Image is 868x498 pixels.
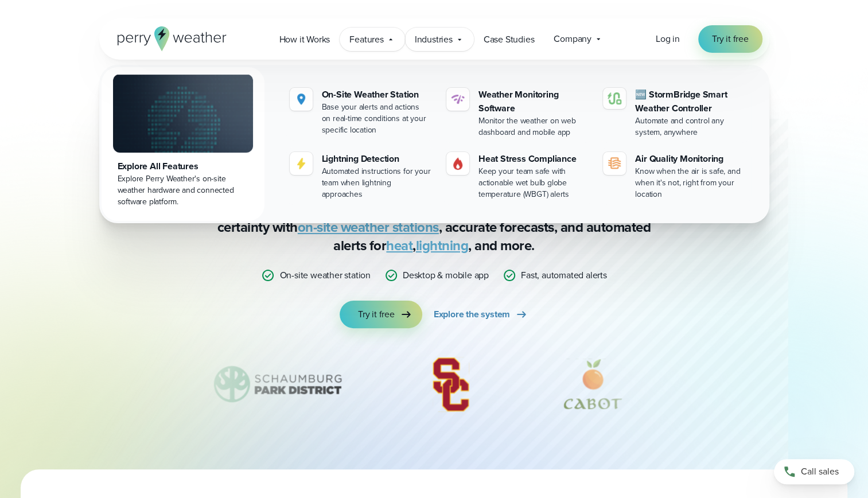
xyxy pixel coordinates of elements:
[415,33,453,46] span: Industries
[197,356,360,413] img: Schaumburg-Park-District-1.svg
[656,32,680,46] a: Log in
[416,235,469,256] a: lightning
[608,92,621,104] img: stormbridge-icon-V6.svg
[635,115,746,138] div: Automate and control any system, anywhere
[442,147,594,205] a: perry weather heat Heat Stress Compliance Keep your team safe with actionable wet bulb globe temp...
[478,115,589,138] div: Monitor the weather on web dashboard and mobile app
[340,301,422,328] a: Try it free
[478,152,589,166] div: Heat Stress Compliance
[521,269,607,282] p: Fast, automated alerts
[322,102,433,136] div: Base your alerts and actions on real-time conditions at your specific location
[635,88,746,115] div: 🆕 StormBridge Smart Weather Controller
[415,356,486,413] div: 9 of 12
[598,147,750,205] a: Air Quality Monitoring Know when the air is safe, and when it's not, right from your location
[298,217,439,238] a: on-site weather stations
[322,166,433,200] div: Automated instructions for your team when lightning approaches
[801,465,839,478] span: Call sales
[322,88,433,102] div: On-Site Weather Station
[700,356,776,413] img: Holder.svg
[451,157,465,170] img: perry weather heat
[478,166,589,200] div: Keep your team safe with actionable wet bulb globe temperature (WBGT) alerts
[700,356,776,413] div: 11 of 12
[541,356,646,413] img: Cabot-Citrus-Farms.svg
[608,157,621,170] img: aqi-icon.svg
[118,173,248,208] div: Explore Perry Weather's on-site weather hardware and connected software platform.
[554,32,591,46] span: Company
[349,33,383,46] span: Features
[598,83,750,143] a: 🆕 StormBridge Smart Weather Controller Automate and control any system, anywhere
[434,301,528,328] a: Explore the system
[285,83,437,141] a: perry weather location On-Site Weather Station Base your alerts and actions on real-time conditio...
[294,92,308,106] img: perry weather location
[279,33,330,46] span: How it Works
[285,147,437,205] a: Lightning Detection Automated instructions for your team when lightning approaches
[157,356,712,419] div: slideshow
[403,269,489,282] p: Desktop & mobile app
[774,459,854,484] a: Call sales
[322,152,433,166] div: Lightning Detection
[434,308,510,321] span: Explore the system
[484,33,535,46] span: Case Studies
[270,28,340,51] a: How it Works
[442,83,594,143] a: Weather Monitoring Software Monitor the weather on web dashboard and mobile app
[635,152,746,166] div: Air Quality Monitoring
[712,32,749,46] span: Try it free
[118,159,248,173] div: Explore All Features
[294,157,308,170] img: lightning-icon.svg
[386,235,412,256] a: heat
[698,25,762,53] a: Try it free
[205,200,664,255] p: Stop relying on weather apps with inaccurate data — Perry Weather delivers certainty with , accur...
[102,67,264,221] a: Explore All Features Explore Perry Weather's on-site weather hardware and connected software plat...
[197,356,360,413] div: 8 of 12
[656,32,680,45] span: Log in
[279,269,370,282] p: On-site weather station
[358,308,395,321] span: Try it free
[474,28,544,51] a: Case Studies
[415,356,486,413] img: University-of-Southern-California-USC.svg
[478,88,589,115] div: Weather Monitoring Software
[541,356,646,413] div: 10 of 12
[635,166,746,200] div: Know when the air is safe, and when it's not, right from your location
[451,92,465,106] img: software-icon.svg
